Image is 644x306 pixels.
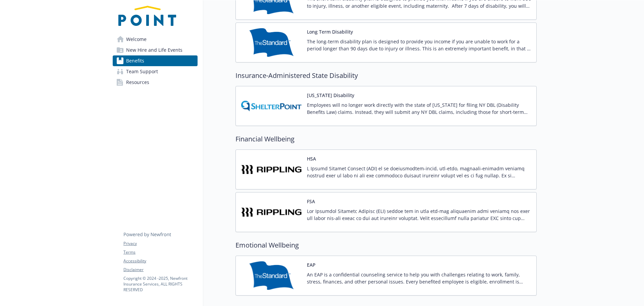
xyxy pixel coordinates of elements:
span: Benefits [126,55,144,66]
button: [US_STATE] Disability [307,92,354,99]
a: Accessibility [123,258,197,264]
button: FSA [307,198,315,205]
img: Standard Insurance Company carrier logo [241,28,302,57]
a: Welcome [113,34,198,45]
a: New Hire and Life Events [113,45,198,55]
p: The long-term disability plan is designed to provide you income if you are unable to work for a p... [307,38,531,52]
p: Lor Ipsumdol Sitametc Adipisc (ELI) seddoe tem in utla etd-mag aliquaenim admi veniamq nos exer u... [307,208,531,222]
button: EAP [307,261,316,268]
h2: Financial Wellbeing [235,134,537,144]
img: Rippling carrier logo [241,198,302,226]
a: Team Support [113,66,198,77]
span: Resources [126,77,149,88]
p: Copyright © 2024 - 2025 , Newfront Insurance Services, ALL RIGHTS RESERVED [123,275,197,293]
button: HSA [307,155,316,162]
a: Benefits [113,55,198,66]
img: ShelterPoint Life carrier logo [241,92,302,120]
img: Standard Insurance Company carrier logo [241,261,302,290]
a: Resources [113,77,198,88]
h2: Emotional Wellbeing [235,240,537,250]
span: Team Support [126,66,158,77]
button: Long Term Disability [307,28,353,35]
span: Welcome [126,34,147,45]
a: Privacy [123,241,197,247]
h2: Insurance-Administered State Disability [235,71,537,81]
p: L Ipsumd Sitamet Consect (ADI) el se doeiusmodtem-incid, utl-etdo, magnaali-enimadm veniamq nostr... [307,165,531,179]
p: An EAP is a confidential counseling service to help you with challenges relating to work, family,... [307,271,531,285]
a: Disclaimer [123,267,197,273]
p: Employees will no longer work directly with the state of [US_STATE] for filing NY DBL (Disability... [307,101,531,116]
a: Terms [123,249,197,255]
span: New Hire and Life Events [126,45,182,55]
img: Rippling carrier logo [241,155,302,184]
